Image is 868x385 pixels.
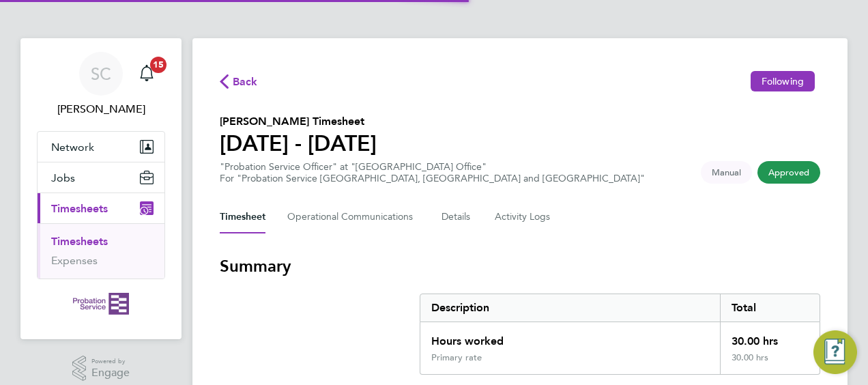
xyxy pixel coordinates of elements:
[220,161,645,184] div: "Probation Service Officer" at "[GEOGRAPHIC_DATA] Office"
[420,294,820,375] div: Summary
[133,52,160,96] a: 15
[38,162,164,192] button: Jobs
[38,132,164,162] button: Network
[73,293,128,315] img: probationservice-logo-retina.png
[220,72,258,89] button: Back
[420,294,720,322] div: Description
[72,356,130,382] a: Powered byEngage
[20,38,182,339] nav: Main navigation
[91,65,111,83] span: SC
[287,201,420,233] button: Operational Communications
[720,322,820,352] div: 30.00 hrs
[751,71,815,91] button: Following
[442,201,473,233] button: Details
[220,173,645,184] div: For "Probation Service [GEOGRAPHIC_DATA], [GEOGRAPHIC_DATA] and [GEOGRAPHIC_DATA]"
[495,201,552,233] button: Activity Logs
[220,130,377,157] h1: [DATE] - [DATE]
[813,330,857,374] button: Engage Resource Center
[757,161,820,184] span: This timesheet has been approved.
[51,171,75,184] span: Jobs
[38,193,164,223] button: Timesheets
[37,52,165,117] a: SC[PERSON_NAME]
[51,202,108,215] span: Timesheets
[38,223,164,279] div: Timesheets
[220,255,820,277] h3: Summary
[91,367,130,379] span: Engage
[51,141,94,154] span: Network
[37,293,165,315] a: Go to home page
[431,352,482,363] div: Primary rate
[91,356,130,367] span: Powered by
[220,113,377,130] h2: [PERSON_NAME] Timesheet
[720,352,820,374] div: 30.00 hrs
[37,101,165,117] span: Sarah Cannon
[701,161,752,184] span: This timesheet was manually created.
[420,322,720,352] div: Hours worked
[220,201,265,233] button: Timesheet
[51,235,108,248] a: Timesheets
[51,254,98,267] a: Expenses
[233,74,258,90] span: Back
[150,57,167,73] span: 15
[720,294,820,322] div: Total
[762,75,804,87] span: Following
